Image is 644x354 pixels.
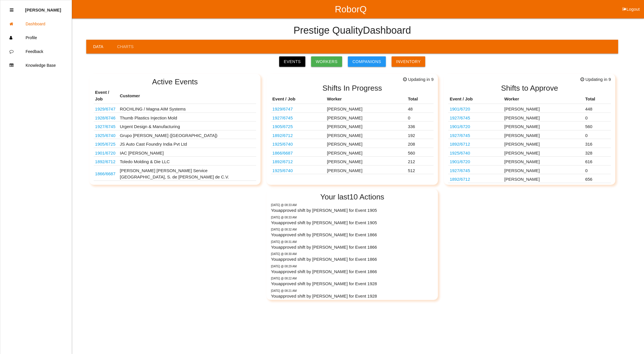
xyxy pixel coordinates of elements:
td: [PERSON_NAME] [325,139,406,148]
th: Worker [503,94,584,104]
a: Workers [311,56,342,67]
td: P703 PCBA [271,139,325,148]
a: Events [279,56,305,67]
tr: P703 PCBA [271,139,434,148]
tr: 68427781AA; 68340793AA [271,130,434,139]
td: 68427781AA; 68340793AA [271,157,325,165]
td: IAC [PERSON_NAME] [118,148,256,157]
td: 336 [407,121,434,130]
tr: 68427781AA; 68340793AA [448,139,611,148]
p: You approved shift by [PERSON_NAME] for Event 1928 [271,293,434,300]
td: 512 [407,165,434,174]
p: Today @ 08:30 AM [271,252,434,256]
td: Grupo [PERSON_NAME] ([GEOGRAPHIC_DATA]) [118,130,256,139]
tr: PJ6B S045A76 AG3JA6 [448,104,611,113]
td: 0 [407,113,434,121]
td: 192 [407,130,434,139]
a: 1901/6720 [450,106,470,111]
td: 656 [584,174,611,183]
td: 68427781AA; 68340793AA [94,157,118,165]
a: 1892/6712 [272,159,293,164]
a: 1866/6687 [95,171,116,176]
td: [PERSON_NAME] [PERSON_NAME] Service [GEOGRAPHIC_DATA], S. de [PERSON_NAME] de C.V. [118,165,256,180]
td: Space X Parts [94,121,118,130]
th: Event / Job [271,94,325,104]
td: [PERSON_NAME] [325,165,406,174]
td: 10301666 [94,139,118,148]
p: You approved shift by [PERSON_NAME] for Event 1905 [271,220,434,226]
a: 1925/6740 [95,133,116,138]
td: [PERSON_NAME] [503,104,584,113]
td: 68546289AB (@ Magna AIM) [271,148,325,157]
a: 1901/6720 [95,151,116,155]
p: Today @ 08:21 AM [271,289,434,293]
a: 1892/6712 [450,177,470,182]
p: You approved shift by [PERSON_NAME] for Event 1866 [271,256,434,263]
a: Charts [110,40,140,54]
a: 1929/6747 [272,106,293,111]
td: 0 [584,130,611,139]
th: Customer [118,88,256,104]
td: 316 [584,139,611,148]
p: Today @ 08:32 AM [271,227,434,232]
td: 560 [407,148,434,157]
td: JS Auto Cast Foundry India Pvt Ltd [118,139,256,148]
td: [PERSON_NAME] [503,130,584,139]
td: 48 [407,104,434,113]
a: 1925/6740 [450,151,470,155]
td: [PERSON_NAME] [503,148,584,157]
a: Knowledge Base [0,58,72,72]
p: Today @ 08:22 AM [271,276,434,281]
td: [PERSON_NAME] [325,113,406,121]
td: [PERSON_NAME] [325,121,406,130]
td: 68425775AD [94,104,118,113]
a: Companions [348,56,386,67]
td: 0 [584,165,611,174]
tr: 68427781AA; 68340793AA [448,174,611,183]
p: Diana Harris [25,3,61,12]
td: [PERSON_NAME] [503,113,584,121]
span: Updating in 9 [403,76,434,83]
h2: Shifts to Approve [448,84,611,92]
a: 1929/6747 [95,106,116,111]
th: Total [584,94,611,104]
th: Event / Job [94,88,118,104]
a: Inventory [392,56,425,67]
a: 1892/6712 [450,142,470,146]
td: 2011010AB / 2008002AB / 2009006AB [94,113,118,121]
tr: Space X Parts [448,113,611,121]
tr: 68425775AD [271,104,434,113]
tr: 68546289AB (@ Magna AIM) [271,148,434,157]
h2: Your last 10 Actions [271,193,434,201]
td: [PERSON_NAME] [503,139,584,148]
h2: Shifts In Progress [271,84,434,92]
td: 208 [407,139,434,148]
a: 1892/6712 [95,159,116,164]
p: Today @ 08:33 AM [271,203,434,207]
p: You approved shift by [PERSON_NAME] for Event 1866 [271,244,434,251]
td: [PERSON_NAME] [503,121,584,130]
tr: PJ6B S045A76 AG3JA6 [448,157,611,165]
a: Data [86,40,110,54]
td: Urgent Design & Manufacturing [118,121,256,130]
td: PJ6B S045A76 AG3JA6 [94,148,118,157]
td: 212 [407,157,434,165]
th: Event / Job [448,94,503,104]
td: 68427781AA; 68340793AA [271,130,325,139]
tr: 68427781AA; 68340793AA [271,157,434,165]
a: 1927/6745 [272,115,293,120]
p: Today @ 08:33 AM [271,215,434,220]
td: 328 [584,148,611,157]
td: [PERSON_NAME] [325,148,406,157]
tr: Space X Parts [448,165,611,174]
a: 1927/6745 [450,133,470,138]
td: 10301666 [271,121,325,130]
tr: Space X Parts [271,113,434,121]
th: Total [407,94,434,104]
p: Today @ 08:29 AM [271,264,434,269]
a: 1901/6720 [450,159,470,164]
td: ROCHLING / Magna AIM Systems [118,104,256,113]
p: You approved shift by [PERSON_NAME] for Event 1866 [271,232,434,238]
td: 0 [584,113,611,121]
a: 1928/6746 [95,115,116,120]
